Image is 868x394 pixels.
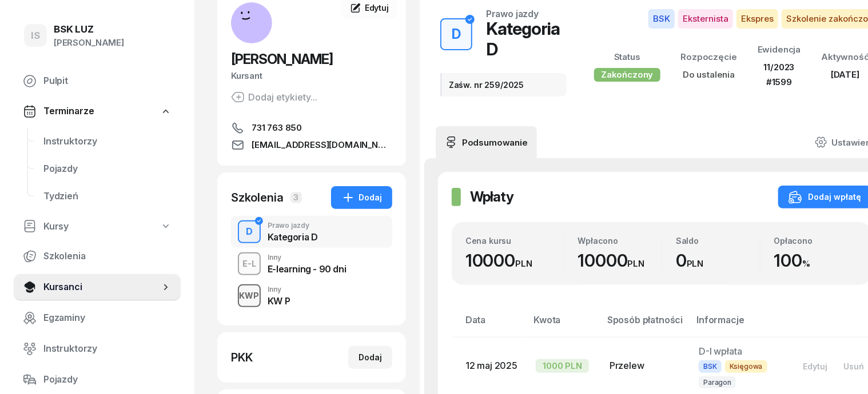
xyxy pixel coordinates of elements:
[14,274,181,301] a: Kursanci
[440,18,472,50] button: D
[486,18,567,59] div: Kategoria D
[447,23,465,46] div: D
[231,51,333,67] span: [PERSON_NAME]
[14,243,181,270] a: Szkolenia
[14,335,181,363] a: Instruktorzy
[43,219,69,234] span: Kursy
[241,222,257,242] div: D
[14,366,181,393] a: Pojazdy
[231,69,392,83] div: Kursant
[238,256,261,271] div: E-L
[681,50,737,65] div: Rozpoczęcie
[690,312,786,337] th: Informacje
[231,216,392,248] button: DPrawo jazdyKategoria D
[348,346,392,369] button: Dodaj
[252,138,392,152] span: [EMAIL_ADDRESS][DOMAIN_NAME]
[31,31,40,41] span: IS
[687,258,704,269] small: PLN
[578,236,662,246] div: Wpłacono
[252,121,302,135] span: 731 763 850
[14,214,181,240] a: Kursy
[789,190,861,204] div: Dodaj wpłatę
[699,360,722,372] span: BSK
[758,60,801,89] div: 11/2023 #1599
[268,296,290,305] div: KW P
[594,68,660,82] div: Zakończony
[594,50,660,65] div: Status
[231,349,253,365] div: PKK
[515,258,532,269] small: PLN
[843,361,864,371] div: Usuń
[14,98,181,124] a: Terminarze
[774,250,858,271] div: 100
[359,351,382,364] div: Dodaj
[54,25,124,34] div: BSK LUZ
[683,69,735,80] span: Do ustalenia
[699,345,742,357] span: D-I wpłata
[648,9,675,29] span: BSK
[34,183,181,210] a: Tydzień
[676,250,760,271] div: 0
[34,155,181,183] a: Pojazdy
[231,138,392,152] a: [EMAIL_ADDRESS][DOMAIN_NAME]
[14,304,181,332] a: Egzaminy
[238,252,261,275] button: E-L
[736,9,778,29] span: Ekspres
[365,3,389,13] span: Edytuj
[43,189,172,204] span: Tydzień
[231,190,284,206] div: Szkolenia
[699,376,736,388] span: Paragon
[231,121,392,135] a: 731 763 850
[578,250,662,271] div: 10000
[465,250,564,271] div: 10000
[231,248,392,280] button: E-LInnyE-learning - 90 dni
[238,284,261,307] button: KWP
[231,90,317,104] button: Dodaj etykiety...
[54,35,124,50] div: [PERSON_NAME]
[802,258,810,269] small: %
[34,128,181,155] a: Instruktorzy
[43,74,172,89] span: Pulpit
[628,258,645,269] small: PLN
[235,288,264,303] div: KWP
[43,249,172,264] span: Szkolenia
[43,280,160,295] span: Kursanci
[600,312,690,337] th: Sposób płatności
[610,359,680,373] div: Przelew
[290,192,302,203] span: 3
[14,67,181,95] a: Pulpit
[676,236,760,246] div: Saldo
[440,73,567,97] div: Zaśw. nr 259/2025
[231,280,392,312] button: KWPInnyKW P
[43,372,172,387] span: Pojazdy
[43,134,172,149] span: Instruktorzy
[43,341,172,356] span: Instruktorzy
[268,254,346,261] div: Inny
[465,360,517,371] span: 12 maj 2025
[268,232,318,242] div: Kategoria D
[43,162,172,176] span: Pojazdy
[465,236,564,246] div: Cena kursu
[331,186,392,209] button: Dodaj
[678,9,733,29] span: Eksternista
[341,191,382,204] div: Dodaj
[527,312,600,337] th: Kwota
[436,126,537,158] a: Podsumowanie
[758,42,801,57] div: Ewidencja
[43,311,172,325] span: Egzaminy
[536,359,589,373] div: 1000 PLN
[803,361,827,371] div: Edytuj
[268,222,318,229] div: Prawo jazdy
[486,9,539,18] div: Prawo jazdy
[774,236,858,246] div: Opłacono
[452,312,527,337] th: Data
[268,264,346,274] div: E-learning - 90 dni
[795,357,835,376] button: Edytuj
[470,188,513,206] h2: Wpłaty
[725,360,767,372] span: Księgowa
[268,286,290,293] div: Inny
[43,104,94,119] span: Terminarze
[238,220,261,243] button: D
